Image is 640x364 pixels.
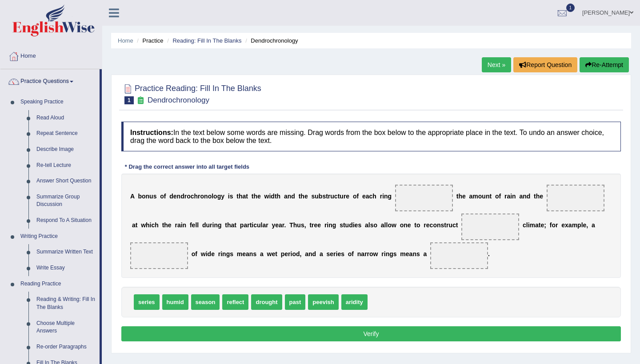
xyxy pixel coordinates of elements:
[478,193,482,200] b: o
[577,222,581,229] b: p
[507,193,510,200] b: a
[237,250,242,257] b: m
[212,222,214,229] b: i
[373,250,378,257] b: w
[416,250,420,257] b: s
[346,193,349,200] b: e
[239,193,243,200] b: h
[282,222,284,229] b: r
[253,222,257,229] b: c
[172,37,241,44] a: Reading: Fill In The Blanks
[222,250,226,257] b: n
[191,193,194,200] b: c
[289,222,293,229] b: T
[334,193,338,200] b: c
[210,222,212,229] b: r
[192,222,196,229] b: e
[261,222,263,229] b: l
[424,222,426,229] b: r
[446,222,448,229] b: r
[395,185,453,211] span: Drop target
[328,222,332,229] b: n
[134,294,160,310] span: series
[262,222,266,229] b: a
[327,222,328,229] b: i
[556,222,558,229] b: r
[572,222,577,229] b: m
[32,260,100,276] a: Write Essay
[386,222,388,229] b: l
[284,193,288,200] b: a
[393,250,397,257] b: s
[592,222,595,229] b: a
[151,222,155,229] b: c
[213,193,217,200] b: o
[250,222,252,229] b: t
[290,250,292,257] b: i
[222,294,248,310] span: reflect
[535,222,539,229] b: a
[221,193,224,200] b: y
[32,189,100,213] a: Summarize Group Discussion
[0,44,102,66] a: Home
[32,142,100,158] a: Describe Image
[251,294,282,310] span: drought
[324,222,327,229] b: r
[336,250,338,257] b: i
[195,250,197,257] b: f
[204,193,208,200] b: n
[581,222,583,229] b: l
[308,250,312,257] b: n
[356,193,359,200] b: f
[384,193,388,200] b: n
[168,222,172,229] b: e
[312,250,316,257] b: d
[32,110,100,126] a: Read Aloud
[456,193,459,200] b: t
[234,222,236,229] b: t
[32,158,100,174] a: Re-tell Lecture
[272,222,275,229] b: y
[328,193,330,200] b: r
[206,222,210,229] b: u
[430,222,433,229] b: c
[353,222,355,229] b: i
[195,222,197,229] b: l
[136,222,138,229] b: t
[358,222,361,229] b: s
[380,193,382,200] b: r
[296,250,300,257] b: d
[173,193,177,200] b: e
[160,193,164,200] b: o
[191,294,220,310] span: season
[441,222,444,229] b: s
[267,250,272,257] b: w
[194,193,198,200] b: h
[243,36,298,45] li: Dendrochronology
[257,222,261,229] b: u
[218,250,220,257] b: r
[353,193,357,200] b: o
[526,222,528,229] b: l
[301,222,304,229] b: s
[297,222,301,229] b: u
[288,193,292,200] b: n
[190,222,192,229] b: f
[504,193,507,200] b: r
[180,193,184,200] b: d
[566,4,575,12] span: 1
[277,193,281,200] b: h
[384,222,386,229] b: l
[177,193,181,200] b: n
[162,294,188,310] span: humid
[352,250,354,257] b: f
[249,250,253,257] b: n
[184,193,187,200] b: r
[138,193,142,200] b: b
[136,96,145,105] small: Exam occurring question
[281,250,285,257] b: p
[275,250,277,257] b: t
[304,222,306,229] b: ,
[121,326,621,341] button: Verify
[513,57,577,72] button: Report Question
